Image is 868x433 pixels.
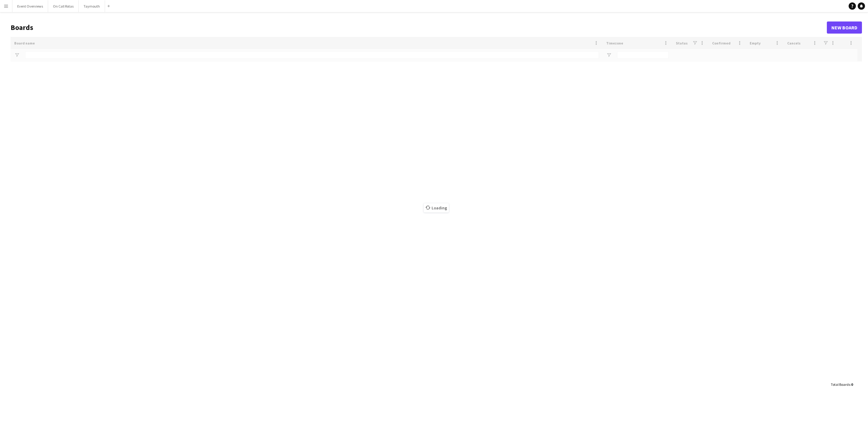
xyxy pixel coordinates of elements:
span: Total Boards [831,382,850,387]
a: New Board [827,21,862,34]
span: 0 [851,382,853,387]
button: On Call Rotas [48,0,79,12]
h1: Boards [11,23,827,32]
div: : [831,379,853,390]
button: Event Overviews [12,0,48,12]
span: Loading [424,203,449,212]
button: Taymouth [79,0,105,12]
